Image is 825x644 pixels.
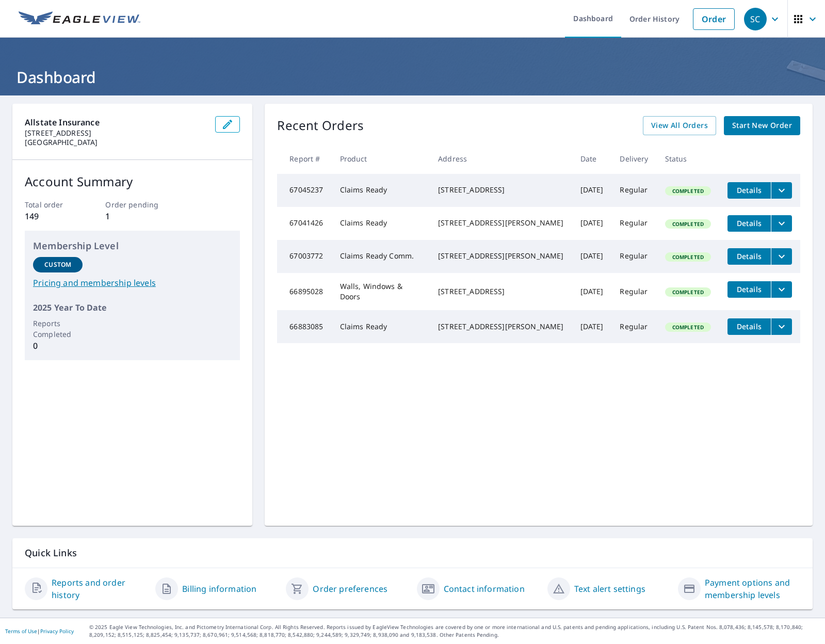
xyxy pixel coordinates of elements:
p: [GEOGRAPHIC_DATA] [25,138,207,147]
button: filesDropdownBtn-67041426 [771,215,792,232]
div: [STREET_ADDRESS][PERSON_NAME] [438,218,563,228]
a: Payment options and membership levels [705,576,800,601]
p: Membership Level [33,239,232,253]
span: Details [734,251,765,261]
span: View All Orders [651,119,708,132]
p: 2025 Year To Date [33,301,232,314]
td: [DATE] [572,174,612,207]
button: detailsBtn-67003772 [727,248,771,265]
a: View All Orders [643,116,716,135]
p: Quick Links [25,546,800,559]
p: | [5,628,74,634]
td: Walls, Windows & Doors [332,273,430,310]
button: filesDropdownBtn-67045237 [771,182,792,199]
a: Start New Order [724,116,800,135]
th: Delivery [611,143,656,174]
div: [STREET_ADDRESS][PERSON_NAME] [438,321,563,332]
div: SC [744,8,767,30]
td: Claims Ready [332,310,430,343]
td: Claims Ready [332,174,430,207]
td: Claims Ready [332,207,430,240]
a: Contact information [444,583,525,595]
p: Account Summary [25,172,240,191]
a: Order preferences [313,583,387,595]
td: Regular [611,240,656,273]
span: Details [734,185,765,195]
p: 149 [25,210,78,222]
td: Regular [611,273,656,310]
button: filesDropdownBtn-66883085 [771,318,792,335]
td: 67045237 [277,174,331,207]
th: Product [332,143,430,174]
button: detailsBtn-67041426 [727,215,771,232]
td: Claims Ready Comm. [332,240,430,273]
span: Details [734,218,765,228]
th: Status [657,143,719,174]
td: [DATE] [572,310,612,343]
span: Completed [666,187,710,195]
a: Terms of Use [5,627,37,635]
th: Address [430,143,572,174]
a: Reports and order history [52,576,147,601]
img: EV Logo [19,11,140,27]
button: detailsBtn-66883085 [727,318,771,335]
a: Text alert settings [574,583,645,595]
p: Recent Orders [277,116,364,135]
div: [STREET_ADDRESS][PERSON_NAME] [438,251,563,261]
td: Regular [611,207,656,240]
span: Completed [666,324,710,331]
td: Regular [611,174,656,207]
a: Pricing and membership levels [33,277,232,289]
button: detailsBtn-67045237 [727,182,771,199]
td: Regular [611,310,656,343]
a: Order [693,8,735,30]
p: [STREET_ADDRESS] [25,128,207,138]
span: Completed [666,253,710,261]
td: 67003772 [277,240,331,273]
span: Details [734,284,765,294]
button: detailsBtn-66895028 [727,281,771,298]
td: [DATE] [572,207,612,240]
p: © 2025 Eagle View Technologies, Inc. and Pictometry International Corp. All Rights Reserved. Repo... [89,623,820,639]
td: [DATE] [572,273,612,310]
a: Privacy Policy [40,627,74,635]
button: filesDropdownBtn-67003772 [771,248,792,265]
span: Details [734,321,765,331]
td: 66895028 [277,273,331,310]
p: Custom [44,260,71,269]
span: Completed [666,220,710,228]
div: [STREET_ADDRESS] [438,185,563,195]
p: 0 [33,340,83,352]
th: Date [572,143,612,174]
td: [DATE] [572,240,612,273]
p: Order pending [105,199,159,210]
span: Completed [666,288,710,296]
span: Start New Order [732,119,792,132]
p: 1 [105,210,159,222]
h1: Dashboard [12,67,813,88]
button: filesDropdownBtn-66895028 [771,281,792,298]
p: Total order [25,199,78,210]
a: Billing information [182,583,256,595]
th: Report # [277,143,331,174]
td: 66883085 [277,310,331,343]
p: Allstate Insurance [25,116,207,128]
div: [STREET_ADDRESS] [438,286,563,297]
p: Reports Completed [33,318,83,340]
td: 67041426 [277,207,331,240]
